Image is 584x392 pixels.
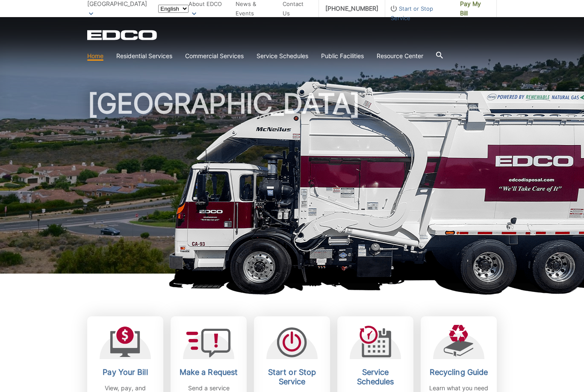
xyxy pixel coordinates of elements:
h2: Make a Request [177,368,240,377]
h2: Recycling Guide [427,368,490,377]
a: Commercial Services [185,51,244,61]
h2: Service Schedules [344,368,407,386]
h2: Pay Your Bill [94,368,157,377]
h2: Start or Stop Service [260,368,324,386]
a: Service Schedules [257,51,308,61]
a: Home [87,51,103,61]
a: Resource Center [377,51,423,61]
h1: [GEOGRAPHIC_DATA] [87,90,497,277]
a: EDCD logo. Return to the homepage. [87,30,158,40]
a: Public Facilities [321,51,364,61]
select: Select a language [158,5,189,13]
a: Residential Services [116,51,172,61]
